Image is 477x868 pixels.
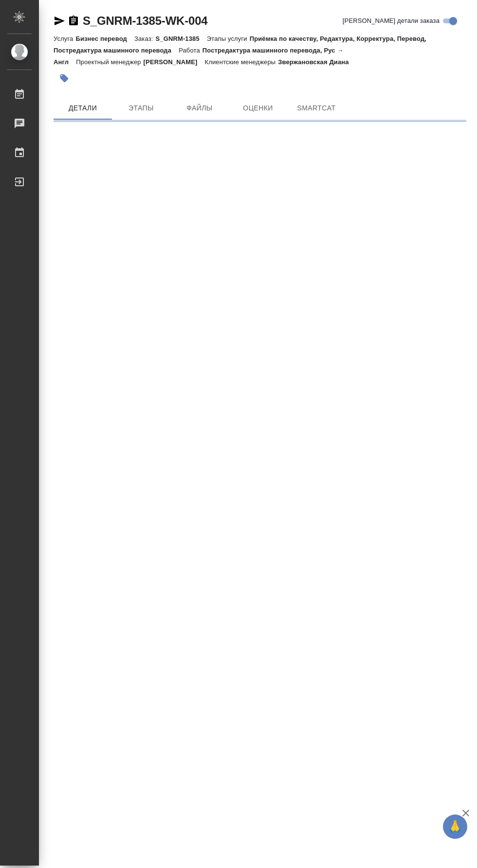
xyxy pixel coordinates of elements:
p: Этапы услуги [207,35,250,42]
p: Звержановская Диана [278,58,356,66]
span: Файлы [176,102,223,114]
p: Работа [179,47,202,54]
button: Скопировать ссылку [68,15,79,27]
span: SmartCat [293,102,340,114]
a: S_GNRM-1385-WK-004 [83,14,207,27]
p: Бизнес перевод [75,35,134,42]
button: 🙏 [443,815,467,839]
span: Оценки [235,102,281,114]
p: Заказ: [134,35,155,42]
button: Скопировать ссылку для ЯМессенджера [54,15,65,27]
p: Проектный менеджер [76,58,143,66]
button: Добавить тэг [54,68,75,89]
p: S_GNRM-1385 [155,35,206,42]
p: [PERSON_NAME] [144,58,205,66]
span: Этапы [118,102,165,114]
p: Услуга [54,35,75,42]
span: 🙏 [447,816,463,837]
span: Детали [59,102,106,114]
span: [PERSON_NAME] детали заказа [343,16,440,26]
p: Клиентские менеджеры [205,58,278,66]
